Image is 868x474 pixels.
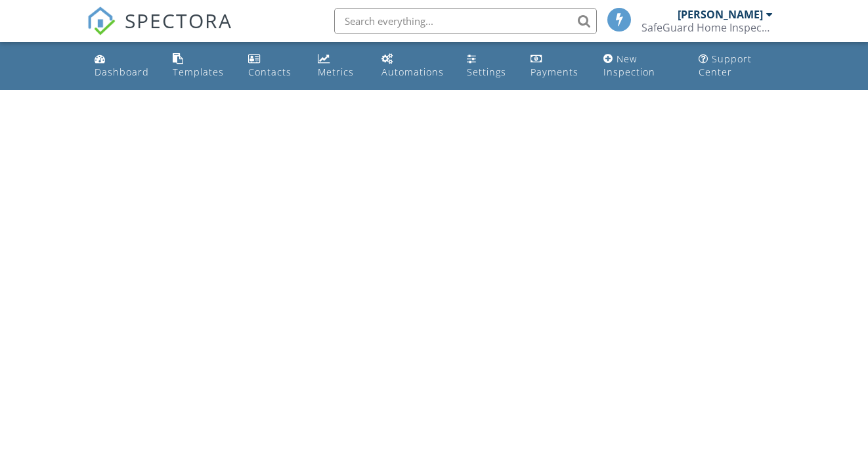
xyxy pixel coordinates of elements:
div: Payments [531,66,578,78]
div: Templates [173,66,224,78]
div: [PERSON_NAME] [678,8,763,21]
a: Templates [167,47,232,85]
a: Contacts [243,47,302,85]
a: New Inspection [598,47,682,85]
div: SafeGuard Home Inspections [641,21,773,34]
input: Search everything... [334,8,597,34]
a: Settings [462,47,515,85]
div: Support Center [699,53,752,78]
span: SPECTORA [125,7,232,34]
div: Dashboard [95,66,149,78]
a: Automations (Basic) [376,47,451,85]
div: Automations [381,66,444,78]
img: The Best Home Inspection Software - Spectora [87,7,116,35]
a: Dashboard [89,47,157,85]
a: Metrics [313,47,366,85]
div: Metrics [318,66,354,78]
div: Settings [467,66,506,78]
a: Support Center [693,47,779,85]
a: SPECTORA [87,18,232,45]
a: Payments [525,47,588,85]
div: Contacts [248,66,292,78]
div: New Inspection [603,53,655,78]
